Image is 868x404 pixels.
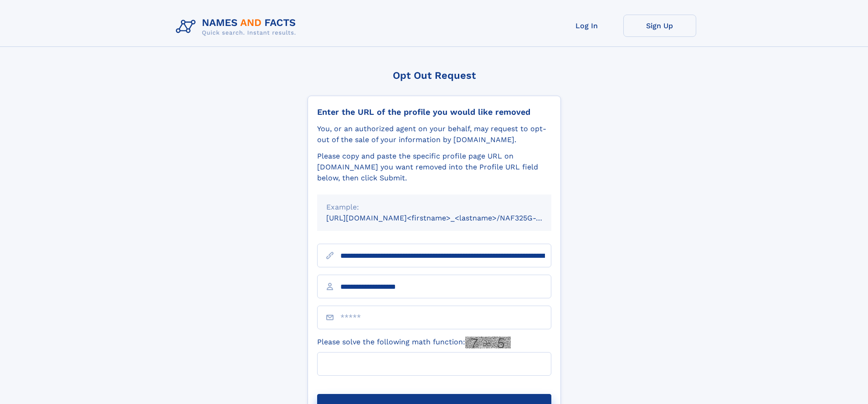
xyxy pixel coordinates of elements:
[308,70,561,81] div: Opt Out Request
[317,107,551,117] div: Enter the URL of the profile you would like removed
[550,15,623,37] a: Log In
[317,151,551,184] div: Please copy and paste the specific profile page URL on [DOMAIN_NAME] you want removed into the Pr...
[317,337,511,348] label: Please solve the following math function:
[326,202,542,213] div: Example:
[623,15,696,37] a: Sign Up
[172,15,303,39] img: Logo Names and Facts
[317,123,551,145] div: You, or an authorized agent on your behalf, may request to opt-out of the sale of your informatio...
[326,214,569,222] small: [URL][DOMAIN_NAME]<firstname>_<lastname>/NAF325G-xxxxxxxx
